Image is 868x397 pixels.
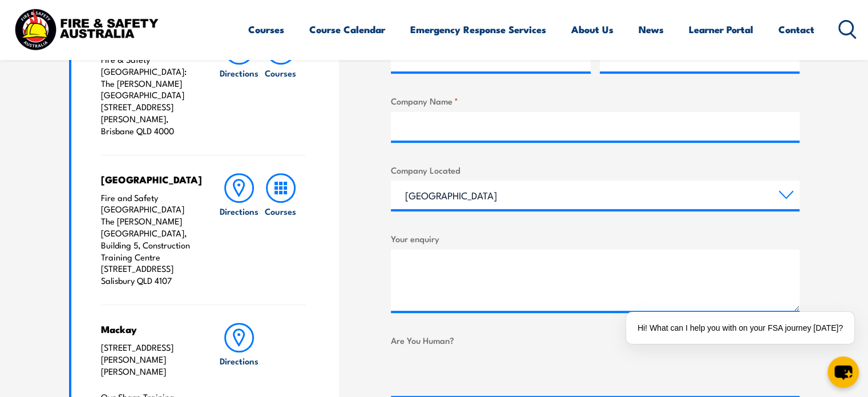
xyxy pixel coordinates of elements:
[101,323,196,335] h4: Mackay
[101,54,196,137] p: Fire & Safety [GEOGRAPHIC_DATA]: The [PERSON_NAME][GEOGRAPHIC_DATA] [STREET_ADDRESS][PERSON_NAME]...
[248,14,284,45] a: Courses
[639,14,664,45] a: News
[265,67,296,79] h6: Courses
[101,192,196,287] p: Fire and Safety [GEOGRAPHIC_DATA] The [PERSON_NAME][GEOGRAPHIC_DATA], Building 5, Construction Tr...
[410,14,546,45] a: Emergency Response Services
[391,232,800,245] label: Your enquiry
[219,173,260,287] a: Directions
[391,163,800,177] label: Company Located
[571,14,613,45] a: About Us
[101,342,196,377] p: [STREET_ADDRESS][PERSON_NAME][PERSON_NAME]
[689,14,753,45] a: Learner Portal
[220,205,259,217] h6: Directions
[220,355,259,367] h6: Directions
[391,334,800,347] label: Are You Human?
[391,94,800,107] label: Company Name
[309,14,385,45] a: Course Calendar
[778,14,814,45] a: Contact
[626,312,854,344] div: Hi! What can I help you with on your FSA journey [DATE]?
[827,356,859,388] button: chat-button
[260,35,301,137] a: Courses
[219,35,260,137] a: Directions
[265,205,296,217] h6: Courses
[220,67,259,79] h6: Directions
[260,173,301,287] a: Courses
[391,351,564,396] iframe: reCAPTCHA
[101,173,196,186] h4: [GEOGRAPHIC_DATA]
